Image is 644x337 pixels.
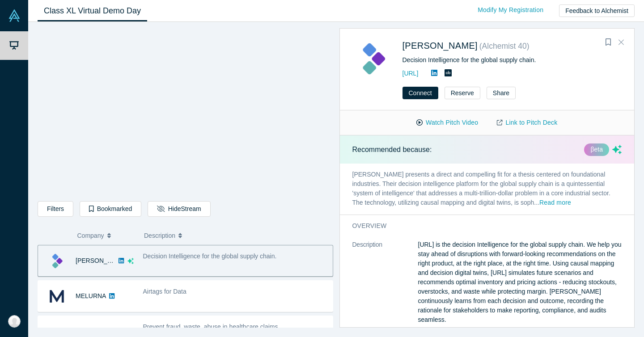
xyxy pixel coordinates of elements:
[143,253,277,260] span: Decision Intelligence for the global supply chain.
[127,258,134,264] svg: dsa ai sparkles
[584,143,609,156] div: βeta
[352,38,393,79] img: Kimaru AI's Logo
[479,42,530,51] small: ( Alchemist 40 )
[143,288,186,295] span: Airtags for Data
[407,115,487,131] button: Watch Pitch Video
[402,41,478,51] a: [PERSON_NAME]
[612,145,622,154] svg: dsa ai sparkles
[144,226,175,245] span: Description
[77,226,104,245] span: Company
[468,2,553,18] a: Modify My Registration
[80,201,141,217] button: Bookmarked
[445,87,480,99] button: Reserve
[148,201,210,217] button: HideStream
[539,198,571,208] button: Read more
[38,201,73,217] button: Filters
[352,144,432,155] p: Recommended because:
[144,226,327,245] button: Description
[559,4,635,17] button: Feedback to Alchemist
[487,115,567,131] a: Link to Pitch Deck
[352,240,418,334] dt: Description
[8,315,21,328] img: Simon Cohen's Account
[143,323,278,330] span: Prevent fraud, waste, abuse in healthcare claims
[402,87,438,99] button: Connect
[340,164,635,215] p: [PERSON_NAME] presents a direct and compelling fit for a thesis centered on foundational industri...
[76,257,127,264] a: [PERSON_NAME]
[418,240,622,324] p: [URL] is the decision Intelligence for the global supply chain. We help you stay ahead of disrupt...
[38,29,333,194] iframe: Alchemist Class XL Demo Day: Vault
[77,226,135,245] button: Company
[8,9,21,22] img: Alchemist Vault Logo
[352,221,610,231] h3: overview
[38,0,147,21] a: Class XL Virtual Demo Day
[402,55,622,65] div: Decision Intelligence for the global supply chain.
[76,292,106,299] a: MELURNA
[487,87,516,99] button: Share
[614,35,628,50] button: Close
[402,70,419,77] a: [URL]
[602,36,614,49] button: Bookmark
[47,287,66,306] img: MELURNA's Logo
[47,252,66,270] img: Kimaru AI's Logo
